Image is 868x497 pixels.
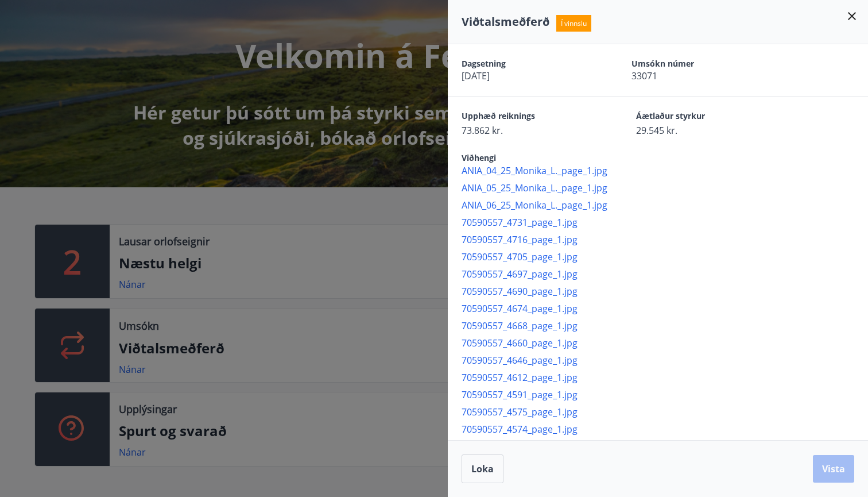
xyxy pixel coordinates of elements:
span: ANIA_05_25_Monika_L._page_1.jpg [462,182,868,194]
span: 70590557_4612_page_1.jpg [462,371,868,384]
span: 70590557_4705_page_1.jpg [462,251,868,263]
span: 70590557_4697_page_1.jpg [462,268,868,280]
span: 70590557_4674_page_1.jpg [462,302,868,315]
span: Upphæð reiknings [462,110,596,124]
span: 70590557_4575_page_1.jpg [462,406,868,418]
button: Loka [462,454,503,483]
span: 33071 [631,70,761,82]
span: Viðtalsmeðferð [462,14,549,29]
span: Umsókn númer [631,58,761,70]
span: 70590557_4690_page_1.jpg [462,285,868,298]
span: 29.545 kr. [636,124,770,137]
span: Loka [471,463,494,475]
span: 70590557_4591_page_1.jpg [462,388,868,401]
span: ANIA_04_25_Monika_L._page_1.jpg [462,164,868,177]
span: [DATE] [462,70,591,82]
span: 70590557_4646_page_1.jpg [462,354,868,367]
span: 70590557_4731_page_1.jpg [462,216,868,229]
span: Í vinnslu [556,15,591,32]
span: 70590557_4668_page_1.jpg [462,319,868,332]
span: 73.862 kr. [462,124,596,137]
span: Viðhengi [462,152,496,163]
span: 70590557_4574_page_1.jpg [462,423,868,436]
span: 70590557_4716_page_1.jpg [462,233,868,246]
span: Áætlaður styrkur [636,110,770,124]
span: Dagsetning [462,58,591,70]
span: 70590557_4660_page_1.jpg [462,337,868,349]
span: ANIA_06_25_Monika_L._page_1.jpg [462,199,868,211]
